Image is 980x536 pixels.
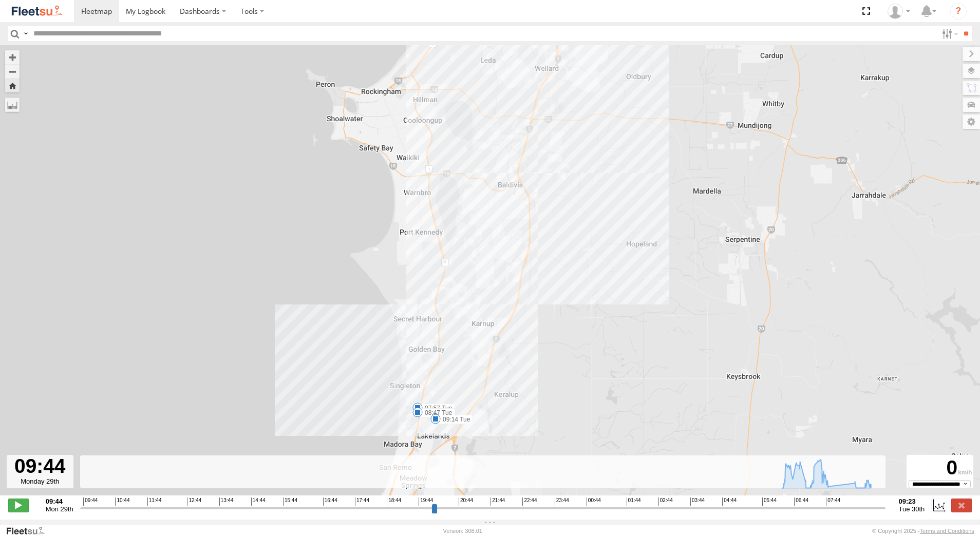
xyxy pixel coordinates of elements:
span: 15:44 [283,497,297,506]
span: 20:44 [459,497,473,506]
span: 07:44 [826,497,840,506]
span: 17:44 [355,497,369,506]
div: Version: 308.01 [443,528,482,534]
label: Play/Stop [8,499,29,512]
button: Zoom Home [5,79,20,92]
span: 01:44 [627,497,641,506]
a: Visit our Website [6,526,53,536]
span: 16:44 [323,497,337,506]
strong: 09:44 [46,497,73,505]
i: ? [950,3,967,20]
button: Zoom in [5,50,20,64]
div: TheMaker Systems [884,4,914,19]
button: Zoom out [5,64,20,79]
span: 02:44 [658,497,673,506]
span: 00:44 [587,497,601,506]
span: 13:44 [219,497,234,506]
span: 14:44 [251,497,266,506]
span: 09:44 [83,497,98,506]
strong: 09:23 [899,497,925,505]
span: 06:44 [794,497,808,506]
label: 07:57 Tue [418,404,455,413]
span: 22:44 [522,497,537,506]
label: Search Filter Options [938,26,960,41]
span: 12:44 [187,497,201,506]
span: 19:44 [419,497,433,506]
label: Search Query [22,26,30,41]
span: 05:44 [762,497,777,506]
label: Measure [5,98,20,112]
label: Close [951,499,972,512]
label: Map Settings [963,114,980,129]
span: Tue 30th Sep 2025 [899,505,925,513]
span: 21:44 [491,497,505,506]
span: Mon 29th Sep 2025 [46,505,73,513]
label: 09:14 Tue [436,415,473,424]
img: fleetsu-logo-horizontal.svg [10,4,64,18]
span: 11:44 [147,497,162,506]
span: 03:44 [690,497,705,506]
label: 08:47 Tue [418,408,455,417]
div: © Copyright 2025 - [872,528,974,534]
span: 04:44 [722,497,737,506]
span: 18:44 [387,497,401,506]
div: 0 [908,456,972,480]
span: 10:44 [115,497,129,506]
span: 23:44 [555,497,569,506]
a: Terms and Conditions [920,528,974,534]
